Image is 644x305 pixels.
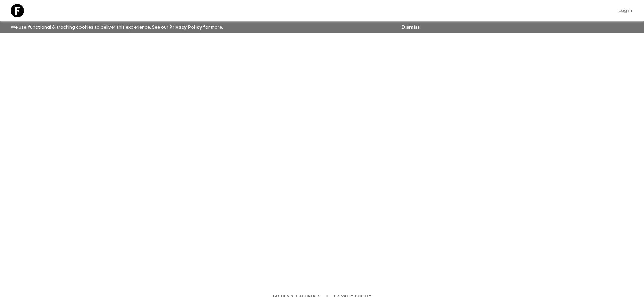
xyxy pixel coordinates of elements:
a: Guides & Tutorials [273,292,321,300]
p: We use functional & tracking cookies to deliver this experience. See our for more. [8,21,226,33]
a: Log in [614,6,636,15]
a: Privacy Policy [334,292,371,300]
button: Dismiss [400,23,421,32]
a: Privacy Policy [169,25,202,30]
